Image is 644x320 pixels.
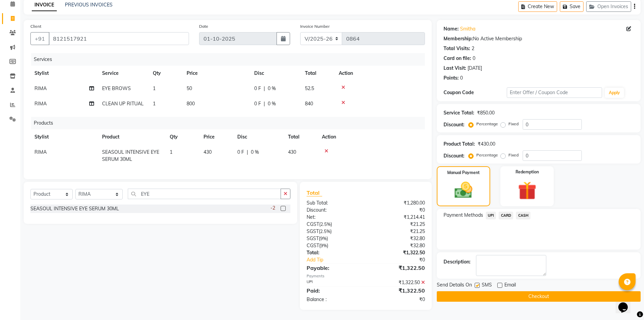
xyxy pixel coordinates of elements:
[512,179,542,202] img: _gift.svg
[444,121,464,128] div: Discount:
[102,149,159,162] span: SEASOUL INTENSIVE EYE SERUM 30ML
[444,258,471,265] div: Description:
[237,149,244,156] span: 0 F
[366,199,430,207] div: ₹1,280.00
[307,228,319,234] span: SGST
[366,296,430,303] div: ₹0
[305,85,314,91] span: 52.5
[254,100,261,107] span: 0 F
[516,169,539,175] label: Redemption
[302,214,366,221] div: Net:
[460,74,463,82] div: 0
[305,101,313,107] span: 840
[473,55,475,62] div: 0
[366,264,430,272] div: ₹1,322.50
[318,129,425,145] th: Action
[302,279,366,286] div: UPI
[301,66,335,81] th: Total
[616,293,637,313] iframe: chat widget
[444,109,474,116] div: Service Total:
[320,243,327,248] span: 9%
[478,141,495,148] div: ₹430.00
[302,228,366,235] div: ( )
[233,129,284,145] th: Disc
[102,85,131,91] span: EYE BROWS
[444,74,459,82] div: Points:
[366,249,430,256] div: ₹1,322.50
[476,121,498,127] label: Percentage
[444,25,459,33] div: Name:
[444,141,475,148] div: Product Total:
[499,212,513,219] span: CARD
[320,229,330,234] span: 2.5%
[307,235,319,241] span: SGST
[307,273,425,279] div: Payments
[254,85,261,92] span: 0 F
[302,256,376,263] a: Add Tip
[307,242,319,249] span: CGST
[444,45,470,52] div: Total Visits:
[444,35,634,42] div: No Active Membership
[307,221,319,227] span: CGST
[476,152,498,158] label: Percentage
[460,25,475,33] a: Smitha
[508,152,519,158] label: Fixed
[507,87,602,98] input: Enter Offer / Coupon Code
[560,1,583,12] button: Save
[284,129,318,145] th: Total
[183,66,250,81] th: Price
[447,170,480,176] label: Manual Payment
[302,249,366,256] div: Total:
[264,100,265,107] span: |
[187,85,192,91] span: 50
[366,207,430,214] div: ₹0
[128,189,281,199] input: Search or Scan
[444,152,464,159] div: Discount:
[153,85,156,91] span: 1
[302,242,366,249] div: ( )
[377,256,430,263] div: ₹0
[65,2,113,8] a: PREVIOUS INVOICES
[605,88,624,98] button: Apply
[247,149,248,156] span: |
[49,32,189,45] input: Search by Name/Mobile/Email/Code
[102,101,144,107] span: CLEAN UP RITUAL
[586,1,631,12] button: Open Invoices
[302,199,366,207] div: Sub Total:
[170,149,172,155] span: 1
[34,149,47,155] span: RIMA
[300,23,330,29] label: Invoice Number
[302,264,366,272] div: Payable:
[153,101,156,107] span: 1
[30,205,119,212] div: SEASOUL INTENSIVE EYE SERUM 30ML
[366,286,430,295] div: ₹1,322.50
[468,65,482,72] div: [DATE]
[335,66,425,81] th: Action
[366,235,430,242] div: ₹32.80
[30,23,41,29] label: Client
[366,242,430,249] div: ₹32.80
[302,221,366,228] div: ( )
[437,291,641,302] button: Checkout
[98,129,166,145] th: Product
[288,149,296,155] span: 430
[472,45,474,52] div: 2
[486,212,496,219] span: UPI
[30,129,98,145] th: Stylist
[251,149,259,156] span: 0 %
[30,66,98,81] th: Stylist
[31,53,430,66] div: Services
[149,66,183,81] th: Qty
[250,66,301,81] th: Disc
[366,221,430,228] div: ₹21.25
[31,117,430,129] div: Products
[264,85,265,92] span: |
[307,189,322,196] span: Total
[30,32,49,45] button: +91
[34,85,47,91] span: RIMA
[302,286,366,295] div: Paid:
[508,121,519,127] label: Fixed
[199,129,233,145] th: Price
[366,279,430,286] div: ₹1,322.50
[268,100,276,107] span: 0 %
